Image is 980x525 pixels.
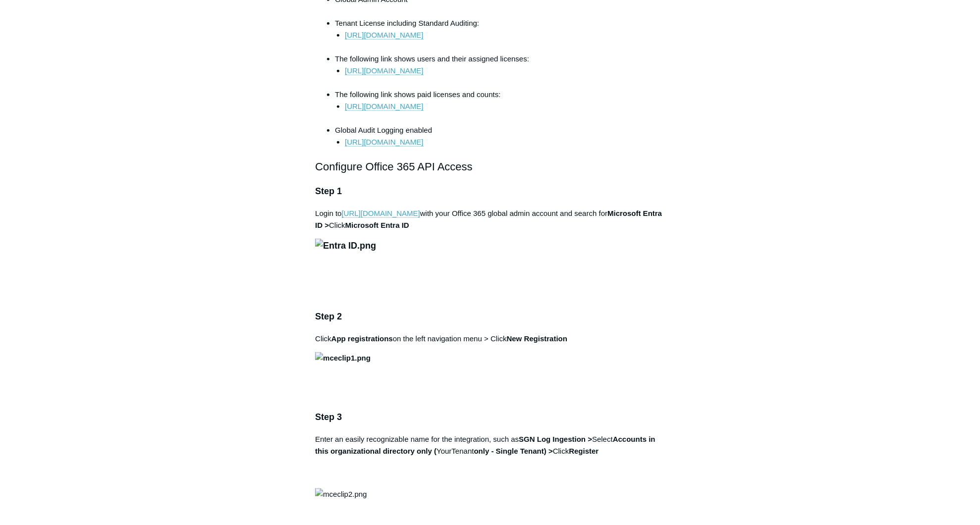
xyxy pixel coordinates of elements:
p: Click on the left navigation menu > Click [315,333,665,345]
a: [URL][DOMAIN_NAME] [345,102,423,111]
h3: Step 3 [315,410,665,424]
strong: New Registration [507,334,568,343]
img: Entra ID.png [315,239,376,253]
strong: Accounts in this organizational directory only ( [315,435,655,455]
li: Tenant License including Standard Auditing: [335,17,665,53]
a: [URL][DOMAIN_NAME] [345,138,423,147]
strong: Register [569,447,599,455]
strong: Microsoft Entra ID [345,221,409,229]
p: Enter an easily recognizable name for the integration, such as Select YourTenant Click [315,433,665,481]
li: The following link shows users and their assigned licenses: [335,53,665,89]
a: [URL][DOMAIN_NAME] [345,66,423,75]
strong: Microsoft Entra ID > [315,209,662,229]
img: mceclip2.png [315,488,367,500]
li: The following link shows paid licenses and counts: [335,89,665,124]
h2: Configure Office 365 API Access [315,158,665,175]
a: [URL][DOMAIN_NAME] [345,31,423,40]
strong: SGN Log Ingestion > [519,435,592,443]
a: [URL][DOMAIN_NAME] [342,209,420,218]
strong: only - Single Tenant) > [474,447,553,455]
strong: App registrations [331,334,393,343]
h3: Step 1 [315,184,665,199]
li: Global Audit Logging enabled [335,124,665,148]
h3: Step 2 [315,310,665,324]
p: Login to with your Office 365 global admin account and search for Click [315,208,665,231]
img: mceclip1.png [315,352,371,364]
